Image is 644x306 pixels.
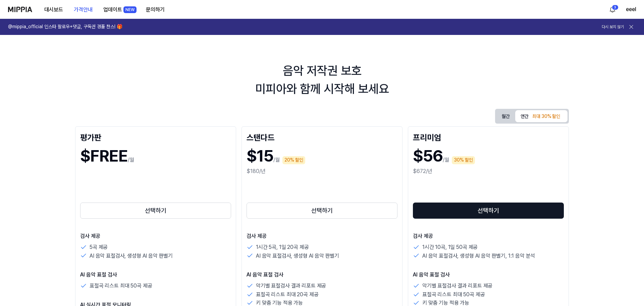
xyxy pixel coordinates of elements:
[413,201,564,220] a: 선택하기
[247,145,273,167] h1: $15
[98,3,141,16] button: 업데이트NEW
[128,156,134,164] p: /월
[98,0,141,19] a: 업데이트NEW
[413,167,564,175] div: $672/년
[90,281,152,290] p: 표절곡 리스트 최대 50곡 제공
[247,203,397,219] button: 선택하기
[80,271,231,279] p: AI 음악 표절 검사
[602,24,624,30] button: 다시 보지 않기
[422,243,478,252] p: 1시간 10곡, 1일 50곡 제공
[413,203,564,219] button: 선택하기
[141,3,170,16] button: 문의하기
[273,156,280,164] p: /월
[8,7,32,12] img: logo
[247,271,397,279] p: AI 음악 표절 검사
[123,6,137,13] div: NEW
[80,232,231,240] p: 검사 제공
[413,271,564,279] p: AI 음악 표절 검사
[80,203,231,219] button: 선택하기
[90,243,108,252] p: 5곡 제공
[282,156,305,164] div: 20% 할인
[256,252,339,260] p: AI 음악 표절검사, 생성형 AI 음악 판별기
[247,201,397,220] a: 선택하기
[422,252,535,260] p: AI 음악 표절검사, 생성형 AI 음악 판별기, 1:1 음악 분석
[422,281,492,290] p: 악기별 표절검사 결과 리포트 제공
[39,3,68,16] button: 대시보드
[90,252,173,260] p: AI 음악 표절검사, 생성형 AI 음악 판별기
[68,3,98,16] button: 가격안내
[530,113,562,121] div: 최대 30% 할인
[608,5,616,13] img: 알림
[256,243,309,252] p: 1시간 5곡, 1일 20곡 제공
[247,167,397,175] div: $180/년
[452,156,475,164] div: 30% 할인
[496,111,515,122] button: 월간
[515,110,568,122] button: 연간
[8,24,122,30] h1: @mippia_official 인스타 팔로우+댓글, 구독권 경품 찬스! 🎁
[413,145,443,167] h1: $56
[80,145,128,167] h1: $FREE
[413,131,564,142] div: 프리미엄
[413,232,564,240] p: 검사 제공
[256,290,318,299] p: 표절곡 리스트 최대 20곡 제공
[80,131,231,142] div: 평가판
[607,4,618,15] button: 알림3
[626,5,636,13] button: eeel
[68,0,98,19] a: 가격안내
[256,281,326,290] p: 악기별 표절검사 결과 리포트 제공
[247,131,397,142] div: 스탠다드
[422,290,485,299] p: 표절곡 리스트 최대 50곡 제공
[80,201,231,220] a: 선택하기
[443,156,449,164] p: /월
[247,232,397,240] p: 검사 제공
[612,5,619,10] div: 3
